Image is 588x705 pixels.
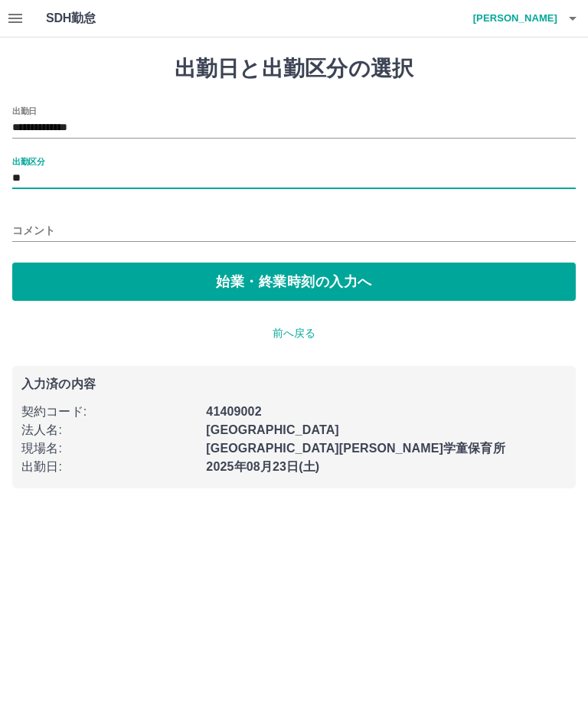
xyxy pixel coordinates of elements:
p: 現場名 : [21,439,197,458]
p: 入力済の内容 [21,378,567,390]
p: 法人名 : [21,421,197,439]
label: 出勤日 [12,105,37,116]
p: 出勤日 : [21,458,197,476]
p: 契約コード : [21,403,197,421]
b: 41409002 [206,405,261,418]
h1: 出勤日と出勤区分の選択 [12,56,576,82]
p: 前へ戻る [12,325,576,341]
b: [GEOGRAPHIC_DATA] [206,423,339,436]
b: 2025年08月23日(土) [206,460,319,473]
label: 出勤区分 [12,155,44,167]
b: [GEOGRAPHIC_DATA][PERSON_NAME]学童保育所 [206,442,505,455]
button: 始業・終業時刻の入力へ [12,263,576,301]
